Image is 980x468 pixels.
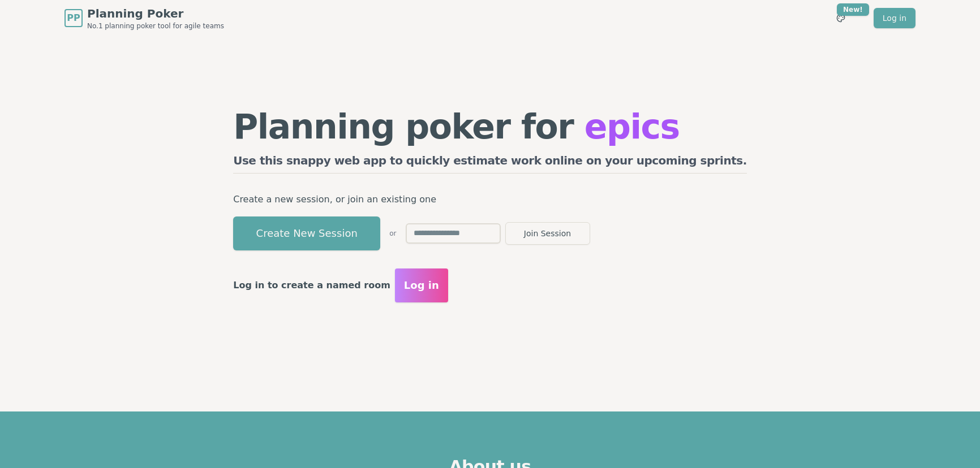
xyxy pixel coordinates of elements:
h2: Use this snappy web app to quickly estimate work online on your upcoming sprints. [233,153,747,174]
button: Create New Session [233,216,380,250]
p: Log in to create a named room [233,278,390,293]
a: PPPlanning PokerNo.1 planning poker tool for agile teams [65,6,224,31]
div: New! [837,3,869,16]
a: Log in [874,8,915,28]
h1: Planning poker for [233,110,747,144]
span: PP [67,11,80,25]
span: epics [584,107,680,146]
span: Planning Poker [87,6,224,21]
button: New! [831,8,851,28]
span: Log in [404,278,439,293]
button: Join Session [505,222,590,245]
span: No.1 planning poker tool for agile teams [87,21,224,31]
span: or [389,229,396,238]
p: Create a new session, or join an existing one [233,192,747,207]
button: Log in [395,268,448,302]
